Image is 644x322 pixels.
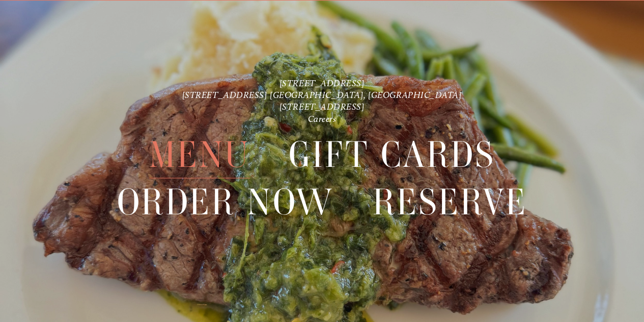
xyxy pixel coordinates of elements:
a: Menu [149,131,250,178]
a: Order Now [117,179,334,225]
a: Gift Cards [289,131,495,178]
span: Order Now [117,179,334,226]
a: [STREET_ADDRESS] [GEOGRAPHIC_DATA], [GEOGRAPHIC_DATA] [182,89,462,100]
span: Gift Cards [289,131,495,178]
span: Menu [149,131,250,178]
a: Reserve [373,179,527,225]
a: [STREET_ADDRESS] [279,102,365,112]
span: Reserve [373,179,527,226]
a: Careers [308,113,337,124]
a: [STREET_ADDRESS] [279,78,365,88]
